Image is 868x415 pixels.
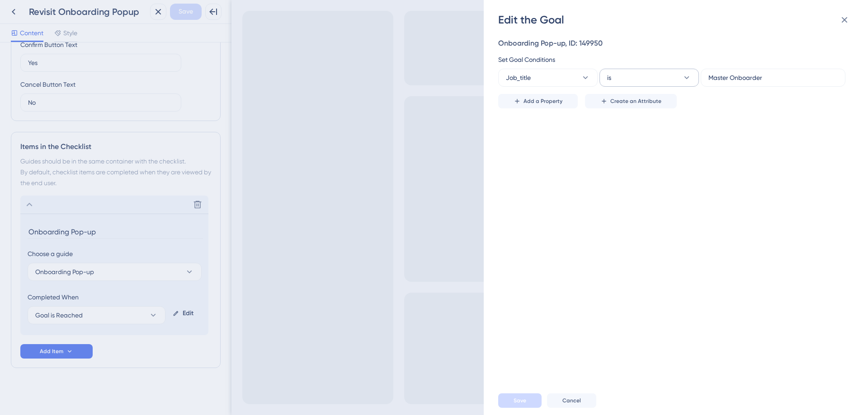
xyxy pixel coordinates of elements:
span: Create an Attribute [610,98,661,105]
div: Edit the Goal [498,13,855,27]
div: Onboarding Pop-up, ID: 149950 [498,38,848,49]
span: Live Preview [590,338,620,345]
button: Create an Attribute [585,94,677,108]
div: Set Goal Conditions [498,54,848,65]
span: Save [514,397,526,404]
span: Add a Property [524,98,562,105]
button: Save [498,393,542,408]
div: Open Revisit Onboarding checklist [548,354,627,370]
button: Cancel [547,393,596,408]
span: Job_title [506,72,531,83]
div: Revisit Onboarding [555,358,620,367]
button: Add a Property [498,94,578,108]
button: Job_title [498,69,598,87]
span: is [607,72,611,83]
span: Cancel [562,397,581,404]
input: Type the value... [708,73,838,83]
button: is [599,69,699,87]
